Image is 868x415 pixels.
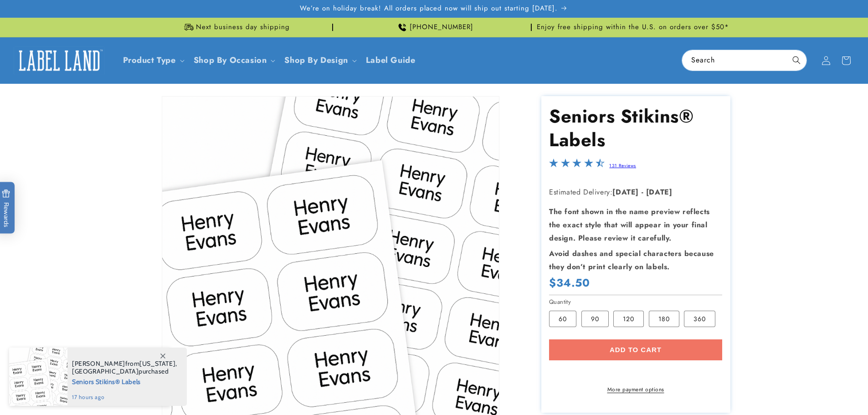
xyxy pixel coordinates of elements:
[139,359,175,368] span: [US_STATE]
[613,311,644,327] label: 120
[612,187,639,197] strong: [DATE]
[549,161,605,171] span: 4.3-star overall rating
[138,18,333,37] div: Announcement
[284,54,348,66] a: Shop By Design
[549,385,722,394] a: More payment options
[72,360,177,375] span: from , purchased
[581,311,609,327] label: 90
[549,186,722,199] p: Estimated Delivery:
[609,162,636,169] a: 131 Reviews
[410,23,473,32] span: [PHONE_NUMBER]
[118,50,188,71] summary: Product Type
[196,23,290,32] span: Next business day shipping
[188,50,279,71] summary: Shop By Occasion
[549,206,710,243] strong: The font shown in the name preview reflects the exact style that will appear in your final design...
[549,311,576,327] label: 60
[549,297,572,307] legend: Quantity
[123,54,176,66] a: Product Type
[360,50,421,71] a: Label Guide
[14,46,105,75] img: Label Land
[642,187,644,197] strong: -
[549,276,590,290] span: $34.50
[684,311,715,327] label: 360
[337,18,532,37] div: Announcement
[549,248,714,272] strong: Avoid dashes and special characters because they don’t print clearly on labels.
[2,189,10,227] span: Rewards
[649,311,679,327] label: 180
[72,367,139,375] span: [GEOGRAPHIC_DATA]
[300,4,558,13] span: We’re on holiday break! All orders placed now will ship out starting [DATE].
[537,23,729,32] span: Enjoy free shipping within the U.S. on orders over $50*
[535,18,730,37] div: Announcement
[646,187,673,197] strong: [DATE]
[366,55,416,66] span: Label Guide
[72,359,125,368] span: [PERSON_NAME]
[10,43,108,78] a: Label Land
[549,104,722,152] h1: Seniors Stikins® Labels
[194,55,267,66] span: Shop By Occasion
[786,50,806,70] button: Search
[279,50,360,71] summary: Shop By Design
